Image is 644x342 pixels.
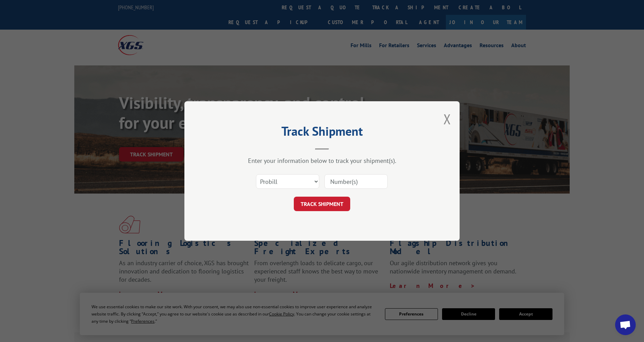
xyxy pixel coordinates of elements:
button: Close modal [443,110,451,128]
div: Open chat [615,314,636,335]
div: Enter your information below to track your shipment(s). [219,157,425,165]
button: TRACK SHIPMENT [294,197,350,211]
input: Number(s) [324,174,388,189]
h2: Track Shipment [219,126,425,139]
